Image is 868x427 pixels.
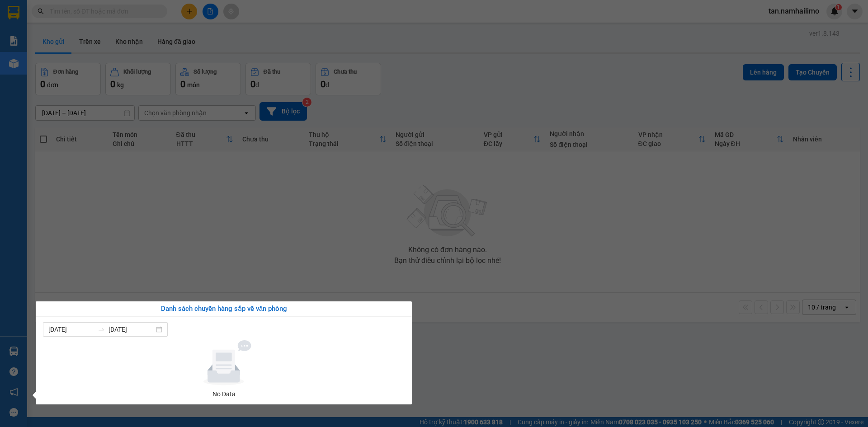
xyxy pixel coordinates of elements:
span: to [98,326,105,333]
div: Danh sách chuyến hàng sắp về văn phòng [43,304,405,314]
input: Đến ngày [108,324,154,334]
div: No Data [47,389,401,399]
span: swap-right [98,326,105,333]
input: Từ ngày [48,324,94,334]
